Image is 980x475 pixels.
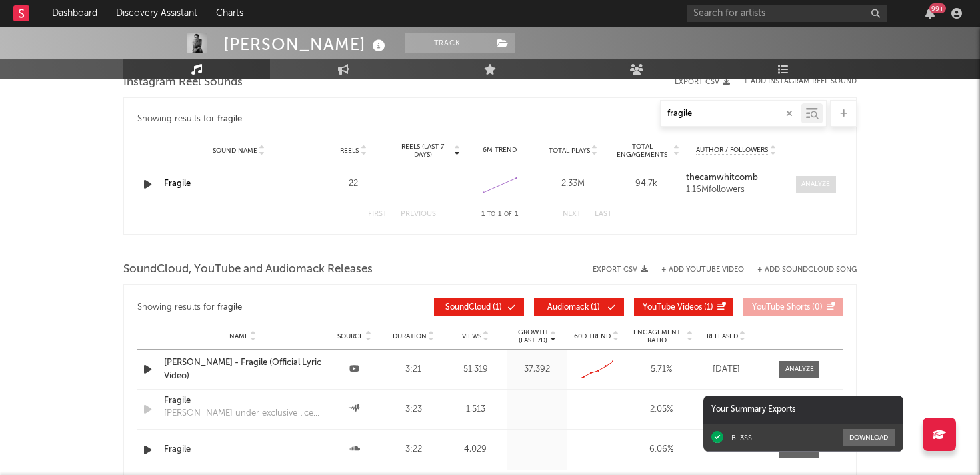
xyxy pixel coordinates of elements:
button: 99+ [925,8,935,19]
div: [DATE] [699,363,753,376]
button: + Add YouTube Video [661,266,744,274]
p: Growth [518,328,548,336]
span: to [487,211,495,217]
div: [DATE] [699,443,753,456]
div: 6.06 % [629,443,693,456]
span: Engagement Ratio [629,328,685,344]
div: 94.7k [613,177,680,191]
span: Views [462,332,481,340]
button: SoundCloud(1) [434,298,524,316]
div: Showing results for [137,298,434,316]
span: Instagram Reel Sounds [123,75,243,91]
button: Next [563,211,581,218]
button: YouTube Videos(1) [634,298,733,316]
input: Search by song name or URL [661,109,801,119]
div: [PERSON_NAME] [223,33,389,55]
span: 60D Trend [574,332,611,340]
div: 3:21 [387,363,440,376]
span: Author / Followers [696,146,768,155]
strong: thecamwhitcomb [686,173,758,182]
div: fragile [217,300,242,316]
button: YouTube Shorts(0) [743,298,843,316]
span: Total Plays [549,147,590,155]
button: Track [405,33,489,53]
button: Export CSV [675,78,730,86]
span: Released [707,332,738,340]
div: 1 1 1 [463,207,536,223]
span: ( 1 ) [643,304,713,312]
div: [PERSON_NAME] under exclusive license to Atlantic Recording Corporation. [164,407,321,420]
span: ( 0 ) [752,304,823,312]
span: Total Engagements [613,143,672,159]
span: Audiomack [547,304,589,312]
button: + Add SoundCloud Song [744,266,857,274]
div: 6M Trend [467,145,533,155]
span: YouTube Shorts [752,304,810,312]
button: Last [595,211,612,218]
div: [DATE] [699,403,753,416]
button: Audiomack(1) [534,298,624,316]
p: (Last 7d) [518,336,548,344]
button: First [368,211,387,218]
button: Export CSV [593,266,648,274]
div: 99 + [929,3,946,13]
span: ( 1 ) [443,304,504,312]
span: of [504,211,512,217]
button: Previous [401,211,436,218]
a: Fragile [164,394,321,408]
div: 37,392 [511,363,563,376]
div: 22 [320,177,387,191]
div: 5.71 % [629,363,693,376]
span: Sound Name [213,147,257,155]
div: 1.16M followers [686,185,786,195]
button: Download [843,429,895,446]
div: 2.05 % [629,403,693,416]
span: YouTube Videos [643,304,702,312]
input: Search for artists [687,5,887,22]
div: 3:22 [387,443,440,456]
a: Fragile [164,179,191,188]
span: SoundCloud, YouTube and Audiomack Releases [123,262,373,278]
span: Source [337,332,363,340]
span: Reels [340,147,359,155]
div: 51,319 [447,363,505,376]
a: Fragile [164,443,321,456]
div: Your Summary Exports [703,396,903,424]
span: Name [229,332,249,340]
button: + Add Instagram Reel Sound [743,78,857,85]
div: + Add Instagram Reel Sound [730,78,857,85]
div: 1,513 [447,403,505,416]
a: [PERSON_NAME] - Fragile (Official Lyric Video) [164,356,321,382]
div: BL3SS [731,433,752,442]
span: ( 1 ) [543,304,604,312]
span: SoundCloud [445,304,491,312]
span: Reels (last 7 days) [393,143,452,159]
a: thecamwhitcomb [686,173,786,183]
div: 4,029 [447,443,505,456]
div: 2.33M [540,177,607,191]
div: 3:23 [387,403,440,416]
button: + Add SoundCloud Song [757,266,857,274]
span: Duration [393,332,427,340]
div: + Add YouTube Video [648,266,744,274]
